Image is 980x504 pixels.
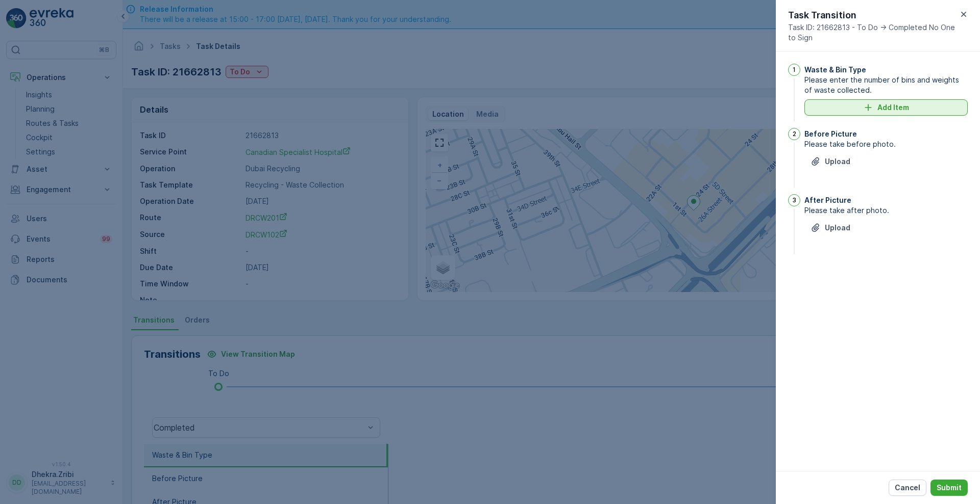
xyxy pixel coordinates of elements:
div: 2 [788,128,800,140]
div: 1 [788,64,800,76]
p: Task Transition [788,8,958,22]
span: Please take after photo. [804,205,968,216]
p: Cancel [895,483,920,493]
button: Upload File [804,153,856,170]
button: Upload File [804,220,856,236]
p: Waste & Bin Type [804,65,866,75]
p: Upload [825,156,850,167]
p: Add Item [877,102,909,113]
button: Submit [930,480,968,496]
span: Please enter the number of bins and weights of waste collected. [804,75,968,95]
p: Upload [825,223,850,233]
div: 3 [788,194,800,206]
p: Submit [937,483,962,493]
p: After Picture [804,195,851,205]
button: Cancel [889,480,926,496]
p: Before Picture [804,129,857,139]
span: Please take before photo. [804,139,968,149]
button: Add Item [804,99,968,116]
span: Task ID: 21662813 - To Do -> Completed No One to Sign [788,22,958,43]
